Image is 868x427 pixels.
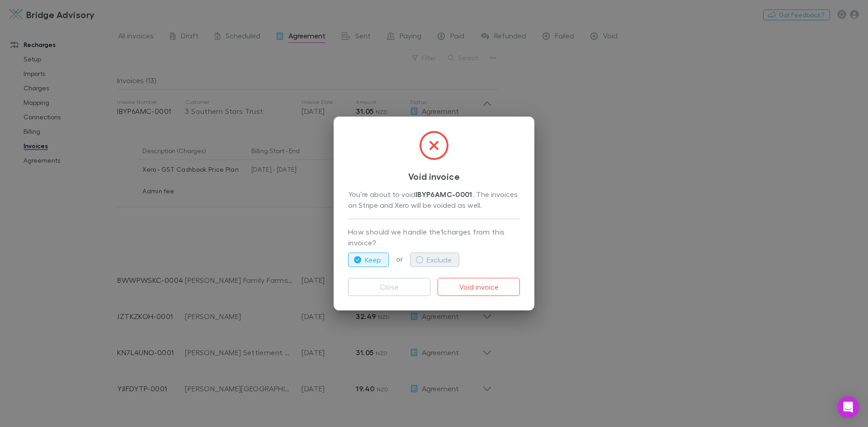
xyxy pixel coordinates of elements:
div: You’re about to void . The invoices on Stripe and Xero will be voided as well. [348,189,520,211]
h3: Void invoice [348,171,520,182]
div: Open Intercom Messenger [837,396,859,418]
button: Close [348,278,430,296]
button: Keep [348,253,389,267]
button: Exclude [410,253,459,267]
button: Void invoice [438,278,520,296]
strong: IBYP6AMC-0001 [415,190,472,199]
p: How should we handle the 1 charges from this invoice? [348,226,520,249]
span: or [389,254,410,263]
